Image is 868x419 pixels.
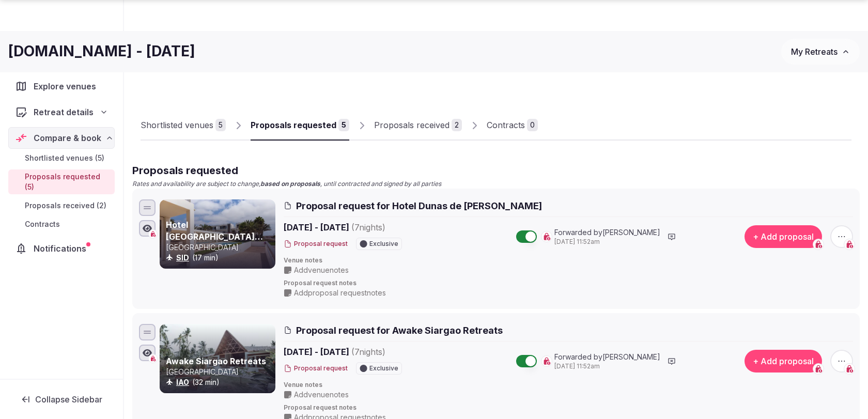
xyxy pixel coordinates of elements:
a: IAO [176,378,189,386]
button: + Add proposal [745,225,822,248]
button: My Retreats [781,39,860,65]
span: Venue notes [284,381,853,390]
h1: [DOMAIN_NAME] - [DATE] [8,41,195,61]
a: SID [176,253,189,262]
span: Compare & book [34,132,101,144]
div: Shortlisted venues [141,119,213,131]
span: Proposal request for Awake Siargao Retreats [296,324,503,337]
a: Awake Siargao Retreats [166,356,266,366]
button: IAO [176,377,189,387]
span: [DATE] 11:52am [554,238,660,246]
button: Proposal request [284,364,348,373]
span: Venue notes [284,256,853,265]
span: Exclusive [369,365,398,371]
p: [GEOGRAPHIC_DATA] [166,367,273,377]
span: Proposals requested (5) [25,172,111,192]
a: Proposals received (2) [8,198,115,213]
a: Contracts0 [487,111,538,141]
p: Rates and availability are subject to change, , until contracted and signed by all parties [132,180,860,189]
button: SID [176,253,189,263]
span: Proposals received (2) [25,200,106,211]
span: [DATE] - [DATE] [284,346,466,358]
span: Proposal request for Hotel Dunas de [PERSON_NAME] [296,199,542,212]
span: ( 7 night s ) [351,347,385,357]
h2: Proposals requested [132,163,860,178]
span: Proposal request notes [284,404,853,412]
a: Proposals received2 [374,111,462,141]
span: [DATE] 11:52am [554,362,660,371]
div: 0 [527,119,538,131]
button: Proposal request [284,240,348,249]
a: Shortlisted venues5 [141,111,226,141]
button: + Add proposal [745,350,822,373]
span: ( 7 night s ) [351,222,385,232]
div: (32 min) [166,377,273,387]
span: Add venue notes [294,265,349,275]
span: Add proposal request notes [294,288,386,298]
span: Proposal request notes [284,279,853,288]
span: Forwarded by [PERSON_NAME] [554,352,660,362]
button: Collapse Sidebar [8,388,115,411]
a: Notifications [8,238,115,259]
a: Hotel [GEOGRAPHIC_DATA][PERSON_NAME] [166,220,263,253]
a: Contracts [8,217,115,231]
div: Contracts [487,119,525,131]
div: 5 [215,119,226,131]
span: Notifications [34,242,90,255]
span: Add venue notes [294,390,349,400]
strong: based on proposals [260,180,320,188]
div: (17 min) [166,253,273,263]
div: Proposals received [374,119,450,131]
span: Shortlisted venues (5) [25,153,104,163]
a: Proposals requested (5) [8,169,115,194]
div: 5 [338,119,349,131]
span: Collapse Sidebar [35,394,102,405]
a: Explore venues [8,75,115,97]
p: [GEOGRAPHIC_DATA] [166,242,273,253]
span: My Retreats [791,46,838,57]
a: Shortlisted venues (5) [8,151,115,165]
span: [DATE] - [DATE] [284,221,466,234]
span: Explore venues [34,80,100,92]
span: Contracts [25,219,60,229]
span: Forwarded by [PERSON_NAME] [554,227,660,238]
span: Retreat details [34,106,94,118]
div: Proposals requested [251,119,336,131]
div: 2 [452,119,462,131]
a: Proposals requested5 [251,111,349,141]
span: Exclusive [369,241,398,247]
